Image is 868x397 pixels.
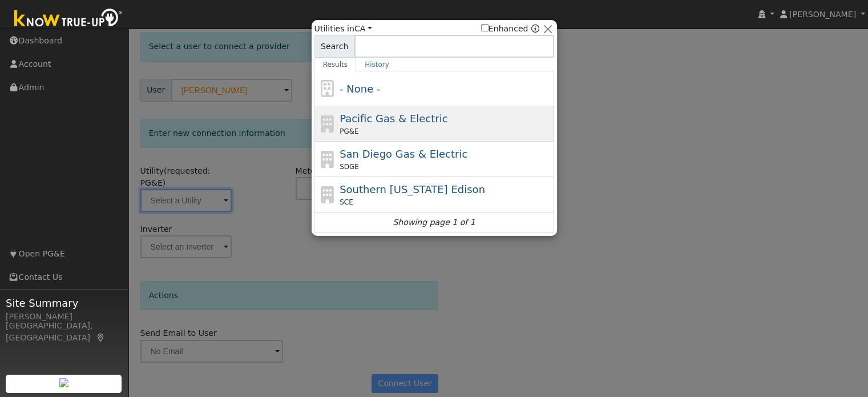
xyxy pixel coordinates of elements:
[340,197,353,207] span: SCE
[340,148,467,160] span: San Diego Gas & Electric
[96,333,106,342] a: Map
[481,24,488,31] input: Enhanced
[340,183,485,195] span: Southern [US_STATE] Edison
[354,24,372,33] a: CA
[6,320,122,344] div: [GEOGRAPHIC_DATA], [GEOGRAPHIC_DATA]
[314,35,355,58] span: Search
[531,24,539,33] a: Enhanced Providers
[6,311,122,323] div: [PERSON_NAME]
[340,126,358,137] span: PG&E
[314,23,372,35] span: Utilities in
[314,58,357,71] a: Results
[340,83,380,95] span: - None -
[59,378,68,387] img: retrieve
[9,6,128,32] img: Know True-Up
[393,216,475,228] i: Showing page 1 of 1
[6,295,122,311] span: Site Summary
[481,23,539,35] span: Show enhanced providers
[481,23,528,35] label: Enhanced
[356,58,398,71] a: History
[789,10,856,19] span: [PERSON_NAME]
[340,162,359,172] span: SDGE
[340,113,447,125] span: Pacific Gas & Electric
